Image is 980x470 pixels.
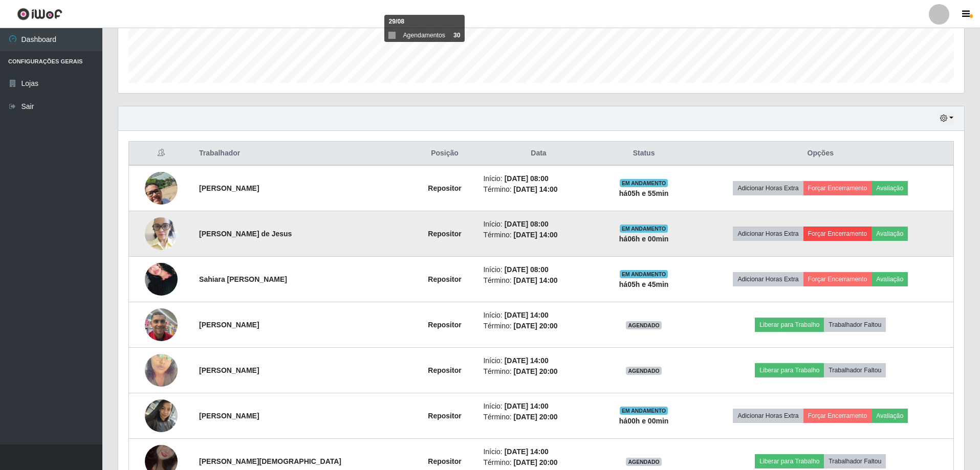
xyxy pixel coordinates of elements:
span: AGENDADO [626,458,662,466]
img: 1744982443257.jpeg [145,159,178,217]
strong: há 06 h e 00 min [619,235,669,243]
time: [DATE] 14:00 [505,447,549,456]
strong: Repositor [428,412,461,420]
button: Trabalhador Faltou [824,363,886,377]
li: Início: [483,355,594,366]
strong: [PERSON_NAME] de Jesus [199,230,292,238]
button: Adicionar Horas Extra [733,409,803,423]
button: Forçar Encerramento [803,181,872,195]
button: Liberar para Trabalho [755,363,824,377]
li: Término: [483,275,594,286]
li: Término: [483,230,594,240]
th: Data [477,142,600,166]
img: CoreUI Logo [17,8,62,20]
img: 1758636912979.jpeg [145,394,178,437]
button: Avaliação [872,227,908,241]
li: Término: [483,412,594,422]
strong: Repositor [428,275,461,283]
time: [DATE] 08:00 [505,174,549,183]
strong: Repositor [428,366,461,374]
time: [DATE] 14:00 [505,402,549,410]
strong: há 05 h e 45 min [619,280,669,288]
button: Trabalhador Faltou [824,454,886,468]
button: Liberar para Trabalho [755,454,824,468]
th: Opções [688,142,954,166]
strong: Repositor [428,457,461,465]
th: Status [600,142,688,166]
strong: [PERSON_NAME][DEMOGRAPHIC_DATA] [199,457,341,465]
button: Forçar Encerramento [803,227,872,241]
strong: há 00 h e 00 min [619,417,669,425]
time: [DATE] 20:00 [514,322,558,330]
img: 1756299502061.jpeg [145,212,178,255]
strong: [PERSON_NAME] [199,412,259,420]
strong: [PERSON_NAME] [199,184,259,192]
time: [DATE] 20:00 [514,458,558,466]
span: AGENDADO [626,321,662,329]
time: [DATE] 14:00 [505,311,549,319]
time: [DATE] 14:00 [514,231,558,239]
button: Avaliação [872,181,908,195]
button: Avaliação [872,272,908,286]
li: Início: [483,264,594,275]
li: Término: [483,321,594,331]
time: [DATE] 08:00 [505,220,549,228]
th: Trabalhador [193,142,412,166]
button: Adicionar Horas Extra [733,181,803,195]
strong: Repositor [428,184,461,192]
time: [DATE] 20:00 [514,367,558,375]
span: EM ANDAMENTO [620,270,668,278]
time: [DATE] 14:00 [514,276,558,284]
button: Trabalhador Faltou [824,318,886,332]
time: [DATE] 08:00 [505,265,549,274]
button: Avaliação [872,409,908,423]
button: Forçar Encerramento [803,272,872,286]
button: Liberar para Trabalho [755,318,824,332]
button: Adicionar Horas Extra [733,227,803,241]
time: [DATE] 20:00 [514,413,558,421]
img: 1752676731308.jpeg [145,303,178,346]
li: Início: [483,401,594,412]
strong: [PERSON_NAME] [199,321,259,329]
time: [DATE] 14:00 [514,185,558,193]
li: Início: [483,446,594,457]
button: Forçar Encerramento [803,409,872,423]
span: EM ANDAMENTO [620,179,668,187]
strong: [PERSON_NAME] [199,366,259,374]
img: 1754928869787.jpeg [145,341,178,399]
strong: Sahiara [PERSON_NAME] [199,275,287,283]
strong: Repositor [428,230,461,238]
li: Início: [483,310,594,321]
img: 1758222051046.jpeg [145,255,178,303]
li: Término: [483,184,594,195]
li: Término: [483,457,594,468]
li: Início: [483,173,594,184]
li: Término: [483,366,594,377]
button: Adicionar Horas Extra [733,272,803,286]
time: [DATE] 14:00 [505,356,549,365]
li: Início: [483,219,594,230]
span: EM ANDAMENTO [620,225,668,233]
th: Posição [412,142,477,166]
strong: há 05 h e 55 min [619,189,669,197]
span: EM ANDAMENTO [620,407,668,415]
strong: Repositor [428,321,461,329]
span: AGENDADO [626,367,662,375]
